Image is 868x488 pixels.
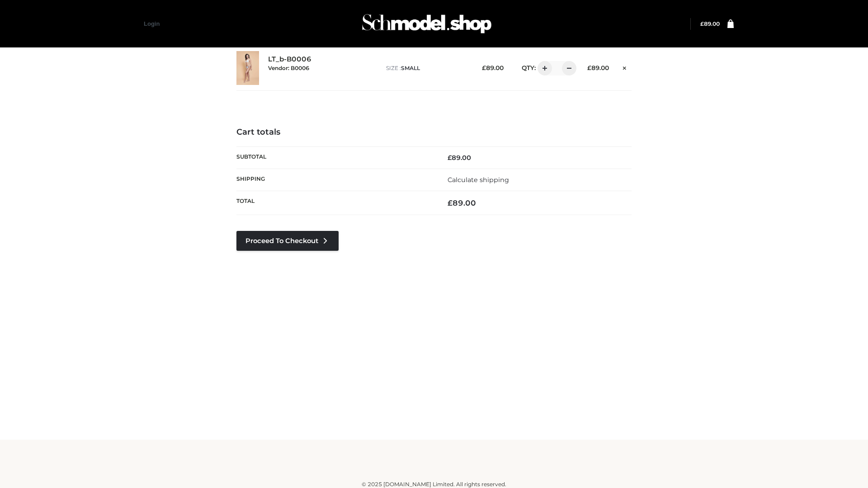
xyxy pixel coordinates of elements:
th: Subtotal [236,146,434,169]
a: Remove this item [618,61,632,73]
a: Login [144,20,160,27]
bdi: 89.00 [482,64,504,71]
th: Shipping [236,169,434,191]
img: Schmodel Admin 964 [359,6,495,42]
a: Proceed to Checkout [236,231,339,251]
a: Calculate shipping [448,176,509,184]
span: £ [448,154,452,162]
small: Vendor: B0006 [268,65,309,71]
span: £ [448,198,453,207]
div: LT_b-B0006 [268,55,377,80]
th: Total [236,191,434,215]
span: £ [587,64,591,71]
h4: Cart totals [236,127,632,137]
span: £ [700,20,704,27]
span: SMALL [401,65,420,71]
span: £ [482,64,486,71]
bdi: 89.00 [448,198,476,207]
div: QTY: [513,61,573,75]
p: size : [386,64,468,72]
bdi: 89.00 [700,20,720,27]
bdi: 89.00 [448,154,471,162]
a: £89.00 [700,20,720,27]
bdi: 89.00 [587,64,609,71]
